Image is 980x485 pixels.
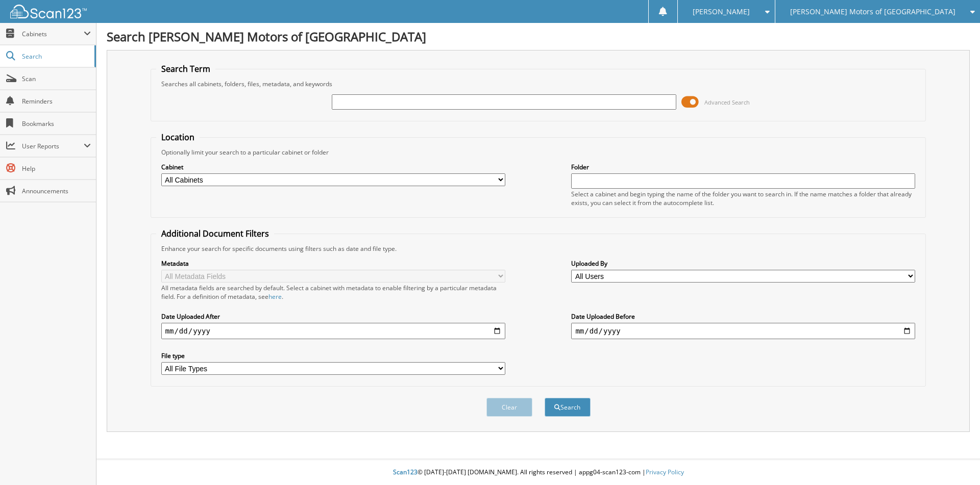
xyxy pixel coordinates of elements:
div: Enhance your search for specific documents using filters such as date and file type. [156,244,921,253]
legend: Search Term [156,63,215,74]
span: Scan123 [393,468,418,476]
div: All metadata fields are searched by default. Select a cabinet with metadata to enable filtering b... [161,284,505,301]
span: Scan [22,74,91,83]
span: User Reports [22,142,84,150]
button: Clear [486,398,532,417]
span: Search [22,52,89,61]
span: Bookmarks [22,119,91,128]
div: Select a cabinet and begin typing the name of the folder you want to search in. If the name match... [571,190,915,207]
span: Cabinets [22,30,84,38]
a: Privacy Policy [646,468,684,476]
button: Search [545,398,591,417]
div: Searches all cabinets, folders, files, metadata, and keywords [156,80,921,88]
span: Advanced Search [704,98,750,106]
label: Uploaded By [571,259,915,268]
img: scan123-logo-white.svg [10,5,87,18]
label: Cabinet [161,163,505,171]
div: Optionally limit your search to a particular cabinet or folder [156,148,921,157]
span: Help [22,164,91,173]
input: end [571,323,915,339]
label: File type [161,351,505,360]
h1: Search [PERSON_NAME] Motors of [GEOGRAPHIC_DATA] [107,28,970,45]
label: Date Uploaded After [161,312,505,321]
span: Announcements [22,187,91,195]
legend: Additional Document Filters [156,228,274,239]
label: Metadata [161,259,505,268]
label: Folder [571,163,915,171]
legend: Location [156,132,200,143]
label: Date Uploaded Before [571,312,915,321]
div: © [DATE]-[DATE] [DOMAIN_NAME]. All rights reserved | appg04-scan123-com | [96,460,980,485]
a: here [268,292,282,301]
input: start [161,323,505,339]
span: [PERSON_NAME] Motors of [GEOGRAPHIC_DATA] [790,9,955,15]
span: [PERSON_NAME] [693,9,750,15]
span: Reminders [22,97,91,106]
